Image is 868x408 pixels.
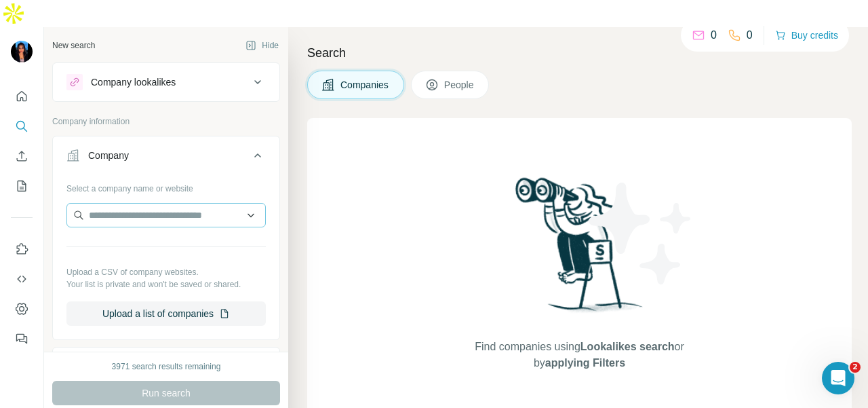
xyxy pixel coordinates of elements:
span: 2 [850,362,861,373]
button: Quick start [11,84,33,109]
p: 0 [747,27,753,43]
img: Avatar [11,41,33,62]
button: Company [53,139,279,177]
h4: Search [307,43,852,62]
div: Company lookalikes [91,75,176,89]
div: New search [52,39,95,52]
span: Companies [340,78,390,92]
img: Surfe Illustration - Woman searching with binoculars [509,174,650,325]
button: Dashboard [11,297,33,321]
button: Use Surfe on LinkedIn [11,237,33,261]
p: Upload a CSV of company websites. [66,266,266,278]
span: applying Filters [545,357,625,369]
p: 0 [711,27,717,43]
button: Company lookalikes [53,66,279,98]
img: Surfe Illustration - Stars [580,172,702,295]
button: My lists [11,174,33,198]
iframe: Intercom live chat [822,362,854,394]
span: Lookalikes search [580,341,675,352]
button: Upload a list of companies [66,301,266,326]
p: Your list is private and won't be saved or shared. [66,278,266,291]
button: Use Surfe API [11,267,33,291]
span: People [444,78,475,92]
button: Industry [53,350,279,383]
button: Feedback [11,327,33,351]
button: Hide [236,35,288,56]
span: Find companies using or by [471,339,688,371]
div: 3971 search results remaining [112,360,221,373]
button: Buy credits [775,26,838,45]
p: Company information [52,115,280,128]
div: Select a company name or website [66,177,266,195]
button: Search [11,114,33,138]
button: Enrich CSV [11,144,33,168]
div: Company [88,149,129,162]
